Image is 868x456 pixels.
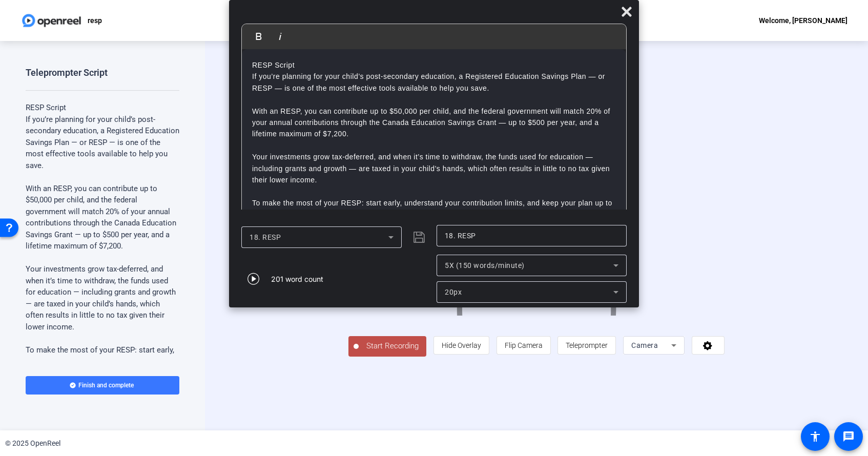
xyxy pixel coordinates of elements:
[249,26,268,47] button: Bold (⌘B)
[5,438,60,449] div: © 2025 OpenReel
[759,14,848,27] div: Welcome, [PERSON_NAME]
[252,59,616,71] p: RESP Script
[445,288,462,296] span: 20px
[445,230,618,242] input: Title
[250,233,281,241] span: 18. RESP
[26,67,108,79] div: Teleprompter Script
[78,381,134,389] span: Finish and complete
[271,274,323,284] div: 201 word count
[359,340,426,352] span: Start Recording
[842,430,855,443] mat-icon: message
[631,341,658,349] span: Camera
[26,102,179,114] p: RESP Script
[566,341,608,349] span: Teleprompter
[88,14,102,27] p: resp
[20,10,82,31] img: OpenReel logo
[271,26,290,47] button: Italic (⌘I)
[442,341,481,349] span: Hide Overlay
[505,341,543,349] span: Flip Camera
[252,71,616,266] p: If you’re planning for your child’s post-secondary education, a Registered Education Savings Plan...
[445,261,525,270] span: 5X (150 words/minute)
[809,430,821,443] mat-icon: accessibility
